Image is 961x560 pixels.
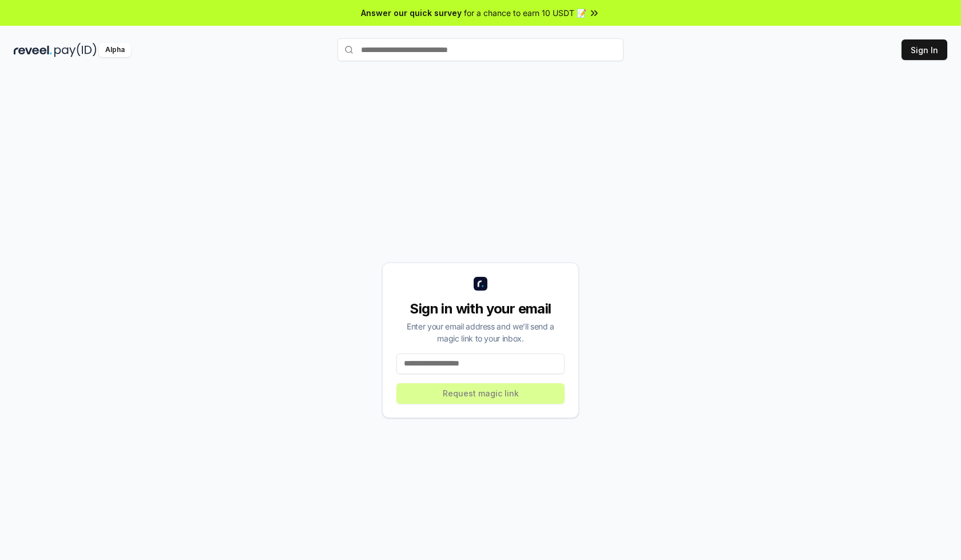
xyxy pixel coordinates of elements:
[396,320,565,344] div: Enter your email address and we’ll send a magic link to your inbox.
[14,43,52,57] img: reveel_dark
[474,277,487,291] img: logo_small
[99,43,131,57] div: Alpha
[464,7,586,19] span: for a chance to earn 10 USDT 📝
[54,43,97,57] img: pay_id
[361,7,462,19] span: Answer our quick survey
[396,300,565,318] div: Sign in with your email
[902,39,947,60] button: Sign In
